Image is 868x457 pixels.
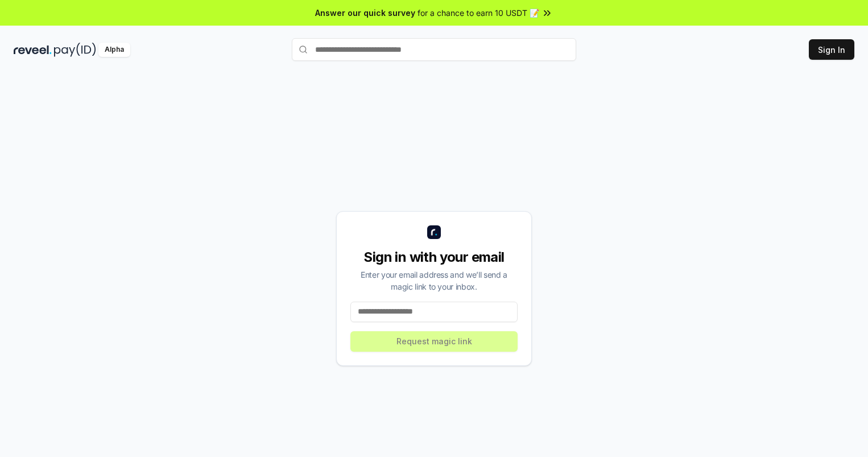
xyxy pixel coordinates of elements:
img: logo_small [427,225,441,239]
span: Answer our quick survey [315,7,415,19]
div: Sign in with your email [350,248,518,266]
button: Sign In [809,39,854,60]
div: Alpha [98,43,130,57]
span: for a chance to earn 10 USDT 📝 [418,7,539,19]
img: reveel_dark [14,43,52,57]
img: pay_id [54,43,96,57]
div: Enter your email address and we’ll send a magic link to your inbox. [350,269,518,293]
